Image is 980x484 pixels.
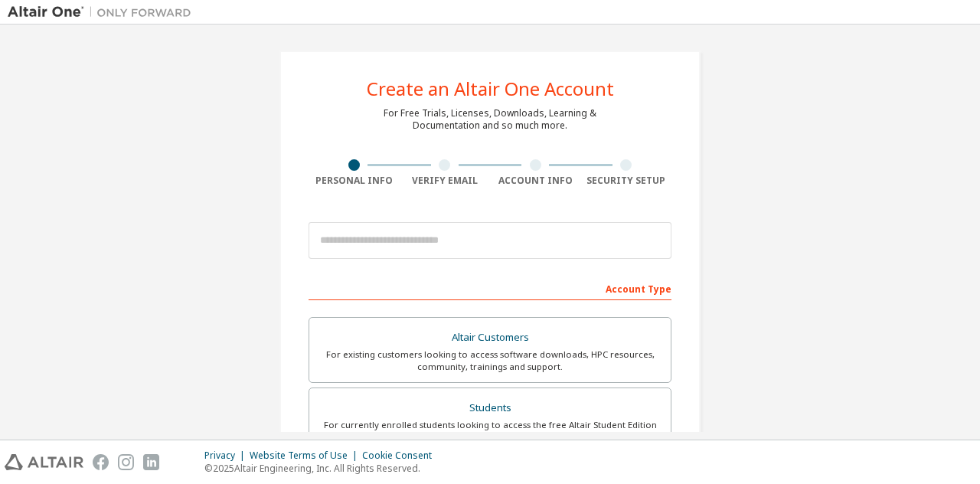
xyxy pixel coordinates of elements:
div: Website Terms of Use [250,450,362,462]
img: linkedin.svg [143,454,159,470]
div: Students [318,397,661,419]
img: facebook.svg [93,454,109,470]
div: For existing customers looking to access software downloads, HPC resources, community, trainings ... [318,348,661,373]
div: Privacy [204,450,250,462]
p: © 2025 Altair Engineering, Inc. All Rights Reserved. [204,462,441,475]
div: Altair Customers [318,327,661,348]
div: Cookie Consent [362,450,441,462]
img: altair_logo.svg [5,454,83,470]
div: Account Info [490,175,581,187]
div: For Free Trials, Licenses, Downloads, Learning & Documentation and so much more. [384,107,596,132]
div: Personal Info [309,175,400,187]
div: Account Type [309,276,671,300]
img: Altair One [8,5,199,20]
div: Security Setup [581,175,672,187]
div: For currently enrolled students looking to access the free Altair Student Edition bundle and all ... [318,419,661,443]
div: Verify Email [400,175,491,187]
img: instagram.svg [118,454,134,470]
div: Create an Altair One Account [367,80,614,98]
